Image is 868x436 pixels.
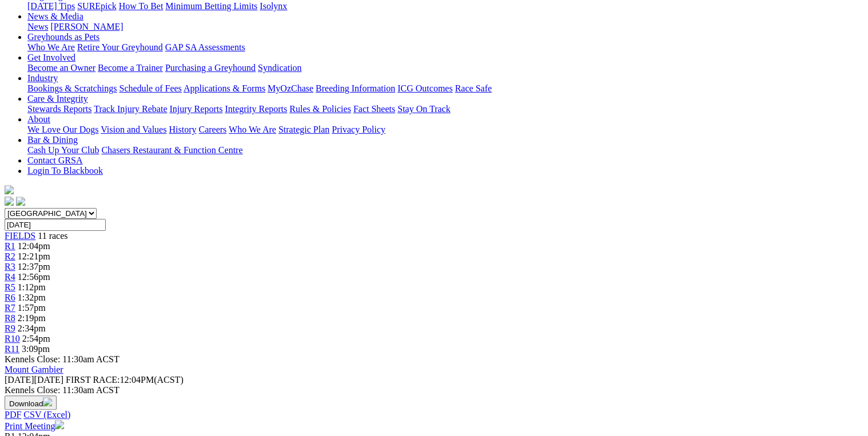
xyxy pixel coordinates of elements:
[27,104,863,114] div: Care & Integrity
[16,197,25,206] img: twitter.svg
[225,104,287,114] a: Integrity Reports
[5,410,21,419] a: PDF
[5,241,15,251] a: R1
[5,185,14,194] img: logo-grsa-white.png
[278,125,329,134] a: Strategic Plan
[184,83,265,93] a: Applications & Forms
[27,145,99,155] a: Cash Up Your Club
[55,420,64,429] img: printer.svg
[397,104,450,114] a: Stay On Track
[5,231,35,241] a: FIELDS
[169,125,196,134] a: History
[332,125,385,134] a: Privacy Policy
[27,83,117,93] a: Bookings & Scratchings
[18,293,46,302] span: 1:32pm
[27,83,863,94] div: Industry
[5,272,15,282] a: R4
[119,1,164,11] a: How To Bet
[77,1,116,11] a: SUREpick
[27,22,48,31] a: News
[22,344,50,354] span: 3:09pm
[5,313,15,323] a: R8
[27,104,91,114] a: Stewards Reports
[27,63,95,73] a: Become an Owner
[5,410,863,420] div: Download
[5,375,34,385] span: [DATE]
[5,344,19,354] a: R11
[5,282,15,292] a: R5
[260,1,287,11] a: Isolynx
[18,282,46,292] span: 1:12pm
[66,375,184,385] span: 12:04PM(ACST)
[27,125,863,135] div: About
[18,303,46,313] span: 1:57pm
[165,42,245,52] a: GAP SA Assessments
[258,63,301,73] a: Syndication
[5,303,15,313] a: R7
[27,155,82,165] a: Contact GRSA
[169,104,222,114] a: Injury Reports
[5,251,15,261] a: R2
[18,262,50,271] span: 12:37pm
[5,354,120,364] span: Kennels Close: 11:30am ACST
[27,73,58,83] a: Industry
[5,385,863,395] div: Kennels Close: 11:30am ACST
[353,104,395,114] a: Fact Sheets
[27,114,50,124] a: About
[27,135,78,145] a: Bar & Dining
[98,63,163,73] a: Become a Trainer
[5,334,20,343] a: R10
[5,395,57,410] button: Download
[27,42,863,53] div: Greyhounds as Pets
[18,241,50,251] span: 12:04pm
[397,83,452,93] a: ICG Outcomes
[77,42,163,52] a: Retire Your Greyhound
[27,125,98,134] a: We Love Our Dogs
[27,32,99,42] a: Greyhounds as Pets
[18,313,46,323] span: 2:19pm
[27,63,863,73] div: Get Involved
[27,42,75,52] a: Who We Are
[27,1,75,11] a: [DATE] Tips
[66,375,120,385] span: FIRST RACE:
[289,104,351,114] a: Rules & Policies
[5,219,106,231] input: Select date
[50,22,123,31] a: [PERSON_NAME]
[27,1,863,11] div: Wagering
[94,104,167,114] a: Track Injury Rebate
[101,125,166,134] a: Vision and Values
[165,63,256,73] a: Purchasing a Greyhound
[5,293,15,302] a: R6
[5,262,15,271] a: R3
[198,125,226,134] a: Careers
[22,334,50,343] span: 2:54pm
[27,22,863,32] div: News & Media
[27,53,75,62] a: Get Involved
[18,251,50,261] span: 12:21pm
[5,323,15,333] a: R9
[23,410,70,419] a: CSV (Excel)
[27,11,83,21] a: News & Media
[18,323,46,333] span: 2:34pm
[5,365,63,374] a: Mount Gambier
[27,166,103,175] a: Login To Blackbook
[38,231,67,241] span: 11 races
[18,272,50,282] span: 12:56pm
[101,145,242,155] a: Chasers Restaurant & Function Centre
[119,83,181,93] a: Schedule of Fees
[165,1,257,11] a: Minimum Betting Limits
[455,83,491,93] a: Race Safe
[27,145,863,155] div: Bar & Dining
